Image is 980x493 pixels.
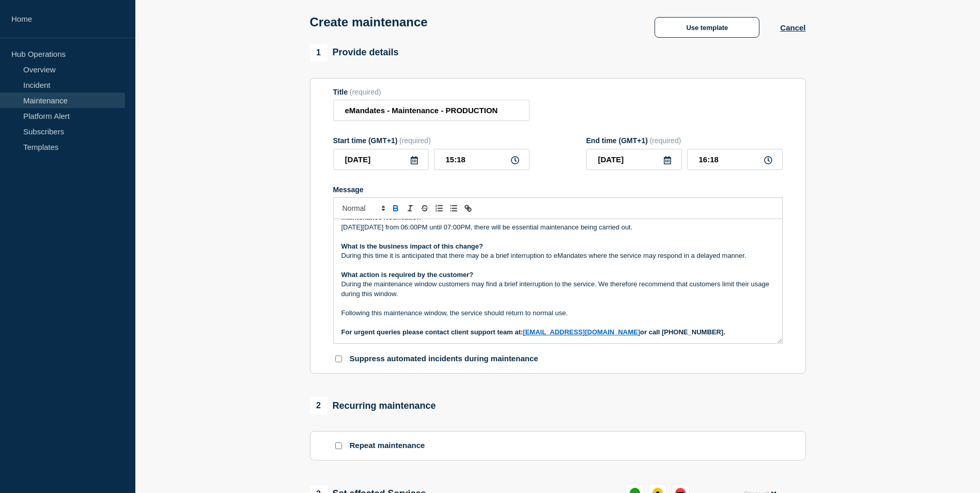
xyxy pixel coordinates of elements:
[586,149,682,170] input: YYYY-MM-DD
[310,15,428,29] h1: Create maintenance
[350,441,425,451] p: Repeat maintenance
[523,328,640,336] a: [EMAIL_ADDRESS][DOMAIN_NAME]
[333,88,530,96] div: Title
[403,202,417,214] button: Toggle italic text
[333,186,783,194] div: Message
[333,136,530,145] div: Start time (GMT+1)
[335,356,342,362] input: Suppress automated incidents during maintenance
[687,149,783,170] input: HH:MM
[341,242,484,250] strong: What is the business impact of this change?
[586,136,783,145] div: End time (GMT+1)
[341,280,774,299] p: During the maintenance window customers may find a brief interruption to the service. We therefor...
[655,17,759,38] button: Use template
[338,202,388,214] span: Font size
[333,149,429,170] input: YYYY-MM-DD
[434,149,530,170] input: HH:MM
[310,397,436,414] div: Recurring maintenance
[341,251,774,260] p: During this time it is anticipated that there may be a brief interruption to eMandates where the ...
[461,202,475,214] button: Toggle link
[341,309,774,318] p: Following this maintenance window, the service should return to normal use.
[399,136,431,145] span: (required)
[334,219,782,343] div: Message
[310,397,328,414] span: 2
[417,202,432,214] button: Toggle strikethrough text
[432,202,446,214] button: Toggle ordered list
[388,202,403,214] button: Toggle bold text
[650,136,681,145] span: (required)
[333,100,530,121] input: Title
[780,23,805,32] button: Cancel
[310,44,399,61] div: Provide details
[446,202,461,214] button: Toggle bulleted list
[341,223,774,232] p: [DATE][DATE] from 06:00PM until 07:00PM, there will be essential maintenance being carried out.
[310,44,328,61] span: 1
[341,328,725,336] strong: For urgent queries please contact client support team at: or call [PHONE_NUMBER].
[350,354,538,364] p: Suppress automated incidents during maintenance
[341,271,474,279] strong: What action is required by the customer?
[335,442,342,449] input: Repeat maintenance
[350,88,381,96] span: (required)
